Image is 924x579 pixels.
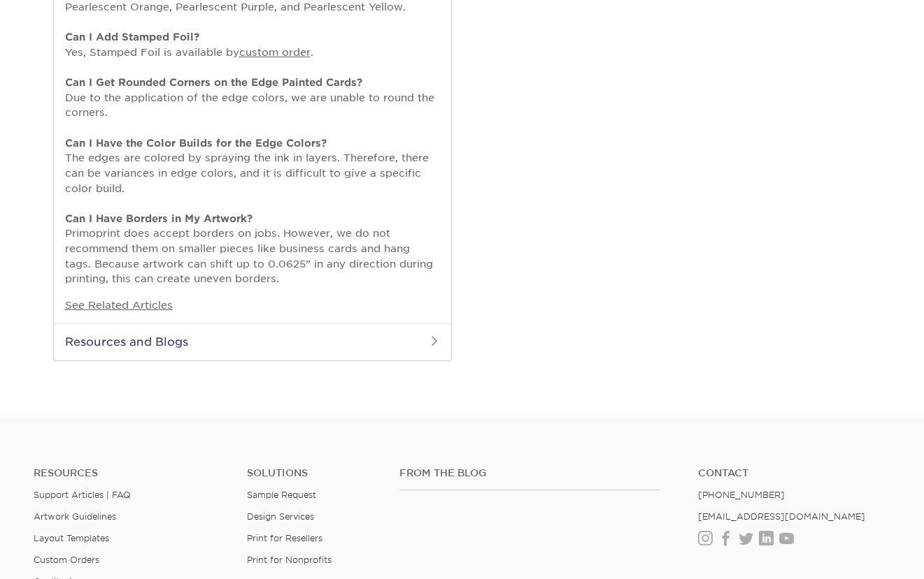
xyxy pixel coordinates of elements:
a: Print for Nonprofits [247,555,332,565]
a: Contact [698,467,890,479]
a: Layout Templates [34,533,109,543]
a: Artwork Guidelines [34,511,116,522]
a: See Related Articles [65,299,173,311]
a: Support Articles | FAQ [34,490,131,500]
a: custom order [239,46,311,58]
strong: Can I Have the Color Builds for the Edge Colors? [65,137,327,149]
a: Print for Resellers [247,533,322,543]
a: [PHONE_NUMBER] [698,490,785,500]
a: [EMAIL_ADDRESS][DOMAIN_NAME] [698,511,865,522]
strong: Can I Get Rounded Corners on the Edge Painted Cards? [65,76,362,88]
h2: Resources and Blogs [54,323,451,360]
h4: Resources [34,467,226,479]
a: Sample Request [247,490,316,500]
strong: Can I Add Stamped Foil? [65,31,199,43]
h4: Solutions [247,467,378,479]
a: Design Services [247,511,314,522]
a: Custom Orders [34,555,99,565]
strong: Can I Have Borders in My Artwork? [65,212,253,224]
h4: From the Blog [399,467,660,479]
